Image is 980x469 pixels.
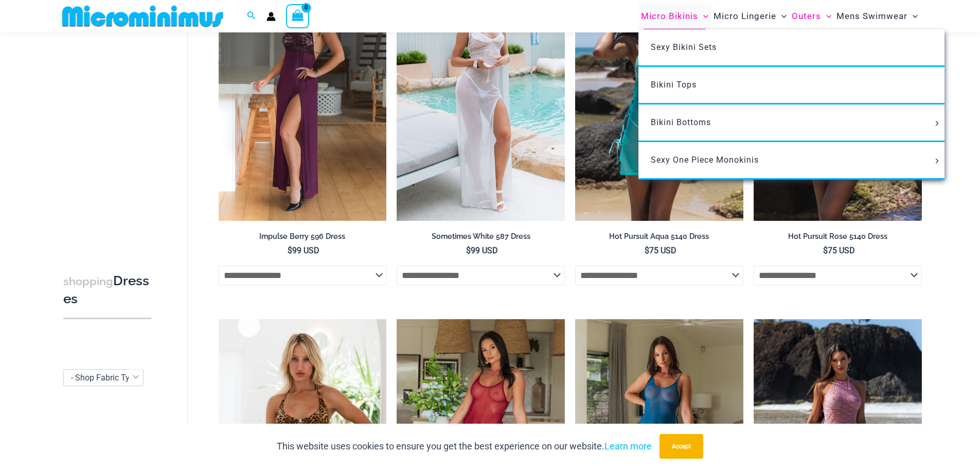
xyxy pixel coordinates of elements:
[288,246,292,255] span: $
[397,232,565,241] h2: Sometimes White 587 Dress
[247,10,256,23] a: Search icon link
[776,3,787,29] span: Menu Toggle
[71,373,138,383] span: - Shop Fabric Type
[641,3,698,29] span: Micro Bikinis
[397,232,565,245] a: Sometimes White 587 Dress
[834,3,920,29] a: Mens SwimwearMenu ToggleMenu Toggle
[277,439,652,454] p: This website uses cookies to ensure you get the best experience on our website.
[286,4,310,28] a: View Shopping Cart, empty
[651,42,717,52] span: Sexy Bikini Sets
[651,117,711,127] span: Bikini Bottoms
[714,3,776,29] span: Micro Lingerie
[288,246,319,255] bdi: 99 USD
[638,142,945,180] a: Sexy One Piece MonokinisMenu ToggleMenu Toggle
[823,246,828,255] span: $
[836,3,907,29] span: Mens Swimwear
[651,155,759,165] span: Sexy One Piece Monokinis
[638,67,945,105] a: Bikini Tops
[907,3,918,29] span: Menu Toggle
[575,232,743,241] h2: Hot Pursuit Aqua 5140 Dress
[638,105,945,142] a: Bikini BottomsMenu ToggleMenu Toggle
[754,232,922,245] a: Hot Pursuit Rose 5140 Dress
[645,246,676,255] bdi: 75 USD
[64,370,143,386] span: - Shop Fabric Type
[651,80,697,90] span: Bikini Tops
[638,29,945,67] a: Sexy Bikini Sets
[575,232,743,245] a: Hot Pursuit Aqua 5140 Dress
[63,34,156,240] iframe: TrustedSite Certified
[645,246,649,255] span: $
[754,232,922,241] h2: Hot Pursuit Rose 5140 Dress
[63,369,144,386] span: - Shop Fabric Type
[466,246,471,255] span: $
[792,3,821,29] span: Outers
[931,159,942,164] span: Menu Toggle
[466,246,498,255] bdi: 99 USD
[638,3,711,29] a: Micro BikinisMenu ToggleMenu Toggle
[698,3,708,29] span: Menu Toggle
[637,2,922,31] nav: Site Navigation
[931,121,942,126] span: Menu Toggle
[58,5,227,28] img: MM SHOP LOGO FLAT
[660,434,703,459] button: Accept
[789,3,834,29] a: OutersMenu ToggleMenu Toggle
[711,3,789,29] a: Micro LingerieMenu ToggleMenu Toggle
[63,272,151,308] h3: Dresses
[219,232,387,241] h2: Impulse Berry 596 Dress
[219,232,387,245] a: Impulse Berry 596 Dress
[266,12,276,21] a: Account icon link
[821,3,831,29] span: Menu Toggle
[604,441,652,451] a: Learn more
[63,275,113,288] span: shopping
[823,246,855,255] bdi: 75 USD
